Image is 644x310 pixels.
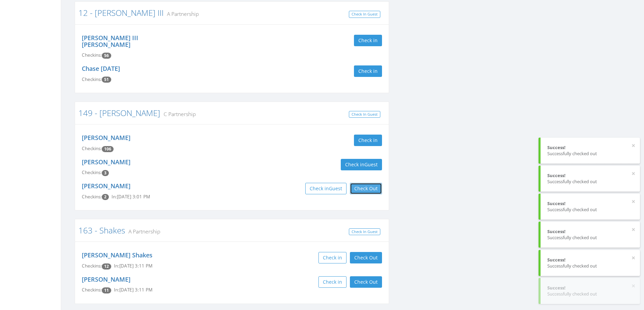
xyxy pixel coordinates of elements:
button: Check inGuest [341,159,382,170]
button: × [631,199,635,205]
span: Checkin count [102,146,114,152]
div: Successfully checked out [547,291,633,297]
button: Check in [318,252,347,263]
span: Checkin count [102,194,109,200]
div: Success! [547,257,633,263]
a: 12 - [PERSON_NAME] III [78,7,164,18]
span: Checkins: [82,52,102,58]
span: Checkin count [102,287,111,293]
span: Checkin count [102,263,111,270]
div: Success! [547,144,633,151]
div: Successfully checked out [547,151,633,157]
a: [PERSON_NAME] [82,275,130,283]
div: Successfully checked out [547,179,633,185]
a: [PERSON_NAME] [82,182,130,190]
a: [PERSON_NAME] III [PERSON_NAME] [82,34,138,49]
a: [PERSON_NAME] [82,134,130,142]
span: In: [DATE] 3:11 PM [114,287,152,293]
a: Chase [DATE] [82,64,120,73]
span: Checkins: [82,287,102,293]
div: Success! [547,229,633,235]
button: × [631,142,635,149]
span: In: [DATE] 3:01 PM [112,194,150,200]
button: Check in [318,276,347,288]
button: Check Out [350,276,382,288]
span: Checkins: [82,194,102,200]
a: Check In Guest [349,11,380,18]
span: Checkins: [82,76,102,82]
span: Guest [329,185,342,192]
a: 163 - Shakes [78,225,125,236]
small: C Partnership [160,110,196,118]
small: A Partnership [125,228,160,235]
button: Check Out [350,252,382,263]
span: Checkins: [82,145,102,151]
span: Guest [364,161,378,168]
button: × [631,255,635,261]
button: Check inGuest [305,183,347,194]
a: [PERSON_NAME] Shakes [82,251,152,259]
span: Checkin count [102,77,111,83]
span: Checkin count [102,170,109,176]
div: Success! [547,172,633,179]
span: Checkins: [82,169,102,175]
div: Successfully checked out [547,235,633,241]
button: × [631,170,635,177]
button: Check Out [350,183,382,194]
a: Check In Guest [349,228,380,235]
div: Success! [547,201,633,207]
div: Successfully checked out [547,263,633,269]
span: Checkins: [82,263,102,269]
span: In: [DATE] 3:11 PM [114,263,152,269]
div: Successfully checked out [547,207,633,213]
small: A Partnership [164,10,199,18]
button: × [631,227,635,233]
a: [PERSON_NAME] [82,158,130,166]
button: × [631,283,635,289]
span: Checkin count [102,53,111,59]
button: Check in [354,35,382,46]
div: Success! [547,285,633,291]
a: 149 - [PERSON_NAME] [78,107,160,118]
a: Check In Guest [349,111,380,118]
button: Check in [354,135,382,146]
button: Check in [354,65,382,77]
